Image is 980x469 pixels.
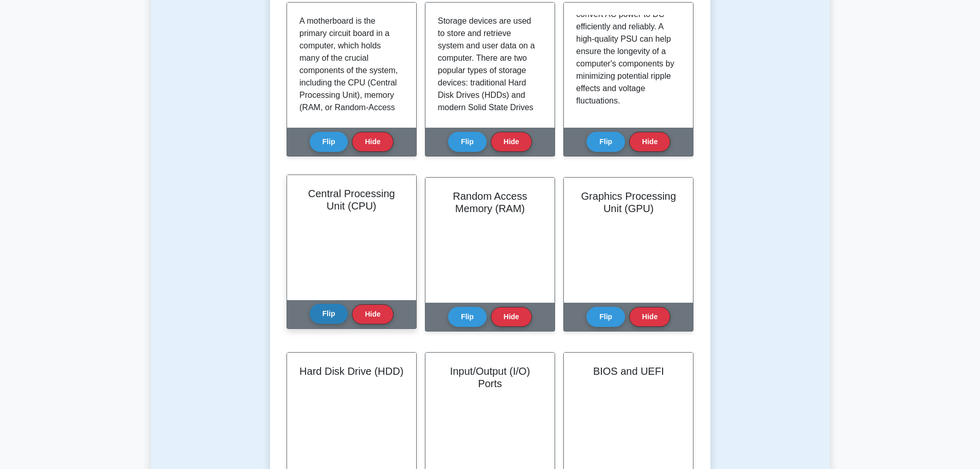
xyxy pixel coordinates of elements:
button: Hide [491,307,532,327]
p: A motherboard is the primary circuit board in a computer, which holds many of the crucial compone... [299,15,400,373]
button: Flip [310,132,348,152]
p: Storage devices are used to store and retrieve system and user data on a computer. There are two ... [438,15,538,361]
button: Hide [491,132,532,152]
h2: Hard Disk Drive (HDD) [299,365,404,377]
h2: Central Processing Unit (CPU) [299,187,404,212]
h2: Graphics Processing Unit (GPU) [576,190,681,215]
button: Flip [310,304,348,324]
h2: Random Access Memory (RAM) [438,190,542,215]
button: Flip [448,132,487,152]
button: Hide [629,307,670,327]
h2: BIOS and UEFI [576,365,681,377]
button: Hide [352,304,393,324]
button: Hide [629,132,670,152]
button: Flip [586,307,625,327]
h2: Input/Output (I/O) Ports [438,365,542,390]
button: Flip [586,132,625,152]
button: Flip [448,307,487,327]
button: Hide [352,132,393,152]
